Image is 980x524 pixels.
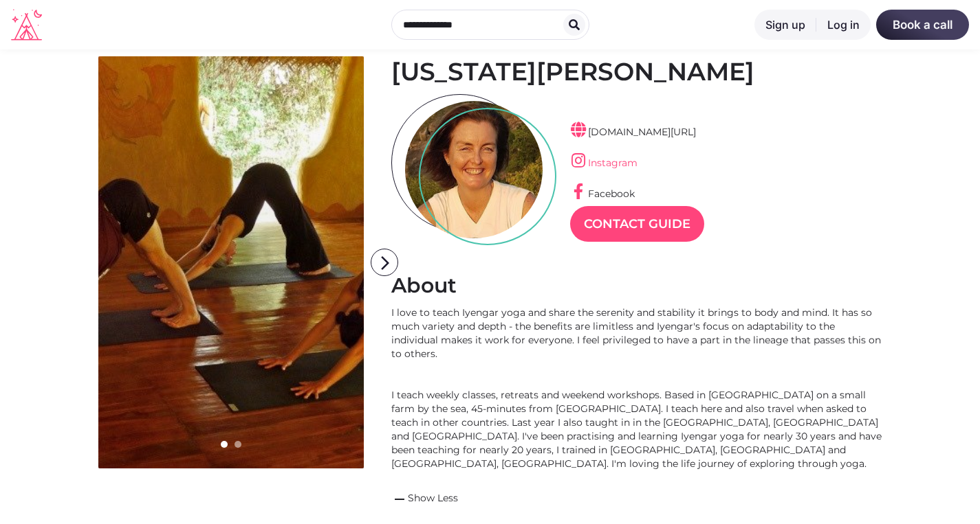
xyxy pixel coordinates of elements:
[816,10,871,40] a: Log in
[391,491,882,508] a: removeShow Less
[391,273,882,299] h2: About
[876,10,969,40] a: Book a call
[570,206,704,242] a: Contact Guide
[391,56,882,87] h1: [US_STATE][PERSON_NAME]
[754,10,816,40] a: Sign up
[371,249,399,277] i: arrow_forward_ios
[570,126,696,138] a: [DOMAIN_NAME][URL]
[391,306,882,470] div: I love to teach Iyengar yoga and share the serenity and stability it brings to body and mind. It ...
[570,187,635,200] a: Facebook
[570,157,638,169] a: Instagram
[391,491,408,508] span: remove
